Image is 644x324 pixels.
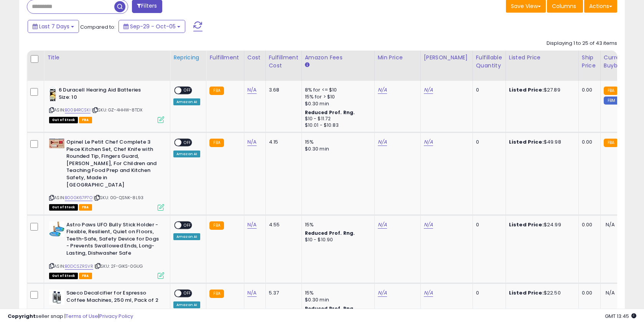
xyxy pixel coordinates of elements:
[582,139,595,146] div: 0.00
[378,86,387,94] a: N/A
[509,138,544,146] b: Listed Price:
[66,139,160,190] b: Opinel Le Petit Chef Complete 3 Piece Kitchen Set, Chef Knife with Rounded Tip, Fingers Guard, [P...
[209,87,224,95] small: FBA
[39,23,69,30] span: Last 7 Days
[65,107,91,113] a: B00B4RCSKI
[94,263,143,269] span: | SKU: 2F-GIKS-0GUG
[49,273,78,279] span: All listings that are currently out of stock and unavailable for purchase on Amazon
[305,93,369,100] div: 15% for > $10
[49,221,64,237] img: 4167yfGtDbL._SL40_.jpg
[247,138,257,146] a: N/A
[49,117,78,123] span: All listings that are currently out of stock and unavailable for purchase on Amazon
[269,221,296,228] div: 4.55
[247,86,257,94] a: N/A
[181,290,194,297] span: OFF
[606,289,615,296] span: N/A
[269,290,296,296] div: 5.37
[424,138,433,146] a: N/A
[247,54,262,62] div: Cost
[209,290,224,298] small: FBA
[181,87,194,94] span: OFF
[130,23,176,30] span: Sep-29 - Oct-05
[305,290,369,296] div: 15%
[181,139,194,146] span: OFF
[509,87,573,93] div: $27.89
[305,54,371,62] div: Amazon Fees
[247,289,257,297] a: N/A
[582,221,595,228] div: 0.00
[66,313,98,320] a: Terms of Use
[476,290,500,296] div: 0
[476,221,500,228] div: 0
[8,313,133,320] div: seller snap | |
[476,87,500,93] div: 0
[79,273,92,279] span: FBA
[79,117,92,123] span: FBA
[305,221,369,228] div: 15%
[305,116,369,122] div: $10 - $11.72
[509,54,575,62] div: Listed Price
[173,98,200,105] div: Amazon AI
[604,97,619,105] small: FBM
[181,222,194,228] span: OFF
[49,139,64,148] img: 41eOQPW12JL._SL40_.jpg
[305,62,310,69] small: Amazon Fees.
[173,151,200,157] div: Amazon AI
[424,221,433,229] a: N/A
[47,54,167,62] div: Title
[65,263,93,270] a: B0DCSZRSVR
[547,40,617,47] div: Displaying 1 to 25 of 43 items
[269,54,298,70] div: Fulfillment Cost
[92,107,142,113] span: | SKU: GZ-4HHW-8TDX
[247,221,257,229] a: N/A
[604,87,618,95] small: FBA
[509,289,544,296] b: Listed Price:
[49,139,164,210] div: ASIN:
[49,290,64,305] img: 413SM38eYLL._SL40_.jpg
[604,139,618,147] small: FBA
[582,290,595,296] div: 0.00
[509,290,573,296] div: $22.50
[66,290,160,306] b: Saeco Decalcifier for Espresso Coffee Machines, 250 ml, Pack of 2
[305,146,369,152] div: $0.30 min
[305,296,369,303] div: $0.30 min
[49,87,57,102] img: 417JnkyaQbL._SL40_.jpg
[378,138,387,146] a: N/A
[28,20,79,33] button: Last 7 Days
[66,221,160,259] b: Astro Paws UFO Bully Stick Holder - Flexible, Resilient, Quiet on Floors, Teeth-Safe, Safety Devi...
[509,86,544,93] b: Listed Price:
[99,313,133,320] a: Privacy Policy
[119,20,185,33] button: Sep-29 - Oct-05
[59,87,152,103] b: 6 Duracell Hearing Aid Batteries Size: 10
[173,54,203,62] div: Repricing
[604,54,643,70] div: Current Buybox Price
[49,204,78,211] span: All listings that are currently out of stock and unavailable for purchase on Amazon
[424,289,433,297] a: N/A
[424,86,433,94] a: N/A
[509,221,573,228] div: $24.99
[8,313,36,320] strong: Copyright
[79,204,92,211] span: FBA
[173,233,200,240] div: Amazon AI
[582,54,597,70] div: Ship Price
[305,87,369,93] div: 8% for <= $10
[606,221,615,228] span: N/A
[509,139,573,146] div: $49.98
[552,2,576,10] span: Columns
[476,139,500,146] div: 0
[49,221,164,278] div: ASIN:
[305,139,369,146] div: 15%
[269,87,296,93] div: 3.68
[582,87,595,93] div: 0.00
[378,289,387,297] a: N/A
[509,221,544,228] b: Listed Price:
[94,195,143,201] span: | SKU: 0G-QSNK-8L93
[476,54,502,70] div: Fulfillable Quantity
[378,221,387,229] a: N/A
[305,237,369,243] div: $10 - $10.90
[378,54,417,62] div: Min Price
[209,54,240,62] div: Fulfillment
[80,23,115,31] span: Compared to:
[209,221,224,230] small: FBA
[305,109,355,116] b: Reduced Prof. Rng.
